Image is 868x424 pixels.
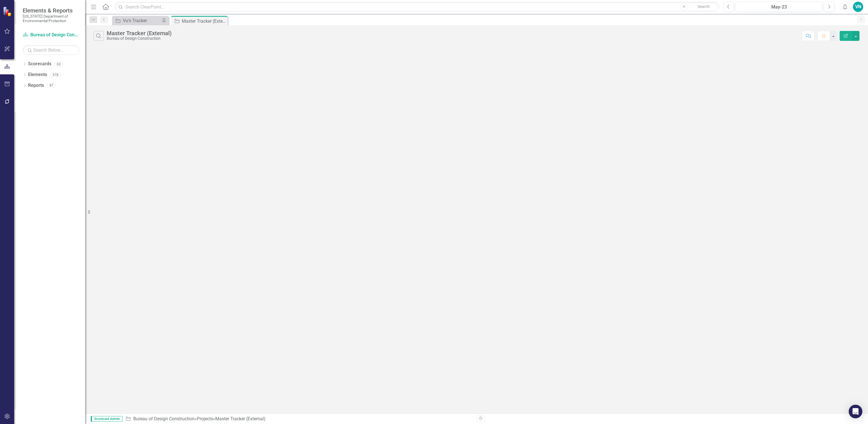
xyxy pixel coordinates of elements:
input: Search Below... [23,45,79,55]
input: Search ClearPoint... [115,2,719,12]
div: Open Intercom Messenger [849,405,862,418]
div: Master Tracker (External) [107,30,172,36]
div: 578 [50,72,61,77]
div: Vu's Tracker [123,17,160,24]
button: Search [689,3,718,11]
small: [US_STATE] Department of Environmental Protection [23,14,79,23]
div: Bureau of Design Construction [107,36,172,41]
div: 47 [47,83,56,88]
a: Elements [28,72,47,78]
a: Bureau of Design Construction [133,416,195,421]
div: Master Tracker (External) [215,416,266,421]
button: May-23 [736,2,822,12]
a: Vu's Tracker [113,17,160,24]
a: Projects [197,416,213,421]
a: Scorecards [28,61,51,67]
div: 63 [54,62,63,66]
div: Master Tracker (External) [182,18,226,25]
a: Reports [28,82,44,89]
span: Scorecard Admin [91,416,123,422]
a: Bureau of Design Construction [23,32,79,38]
span: Elements & Reports [23,7,79,14]
div: » » [125,416,472,422]
button: VN [853,2,863,12]
span: Search [698,4,710,9]
img: ClearPoint Strategy [3,7,13,16]
div: May-23 [738,4,820,11]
